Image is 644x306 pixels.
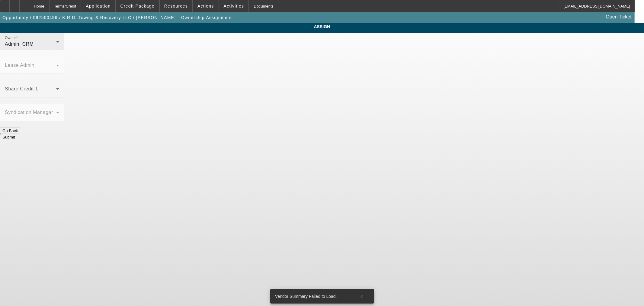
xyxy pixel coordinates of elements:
[2,15,176,20] span: Opportunity / 092500496 / K.R.D. Towing & Recovery LLC / [PERSON_NAME]
[352,291,372,302] button: X
[5,86,38,91] mat-label: Share Credit 1
[5,41,34,47] span: Admin, CRM
[116,0,159,12] button: Credit Package
[5,36,16,40] mat-label: Owner
[81,0,115,12] button: Application
[86,4,111,8] span: Application
[270,289,352,304] div: Vendor Summary Failed to Load.
[224,4,244,8] span: Activities
[5,24,639,29] span: ASSIGN
[604,12,634,22] a: Open Ticket
[160,0,192,12] button: Resources
[120,4,155,8] span: Credit Package
[197,4,214,8] span: Actions
[219,0,249,12] button: Activities
[193,0,219,12] button: Actions
[5,63,34,68] mat-label: Lease Admin
[360,294,364,299] span: X
[180,12,233,23] button: Ownership Assignment
[164,4,188,8] span: Resources
[181,15,232,20] span: Ownership Assignment
[5,110,53,115] mat-label: Syndication Manager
